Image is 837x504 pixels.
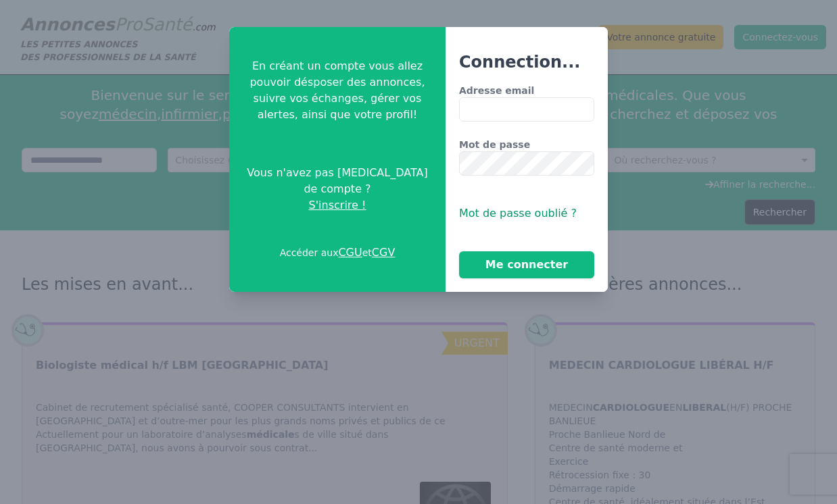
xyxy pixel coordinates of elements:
[338,246,362,259] a: CGU
[240,165,435,197] span: Vous n'avez pas [MEDICAL_DATA] de compte ?
[372,246,396,259] a: CGV
[459,84,594,97] label: Adresse email
[280,245,396,261] p: Accéder aux et
[459,138,594,151] label: Mot de passe
[459,207,577,220] span: Mot de passe oublié ?
[240,58,435,123] p: En créant un compte vous allez pouvoir désposer des annonces, suivre vos échanges, gérer vos aler...
[459,251,594,278] button: Me connecter
[459,51,594,73] h3: Connection...
[309,197,366,213] span: S'inscrire !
